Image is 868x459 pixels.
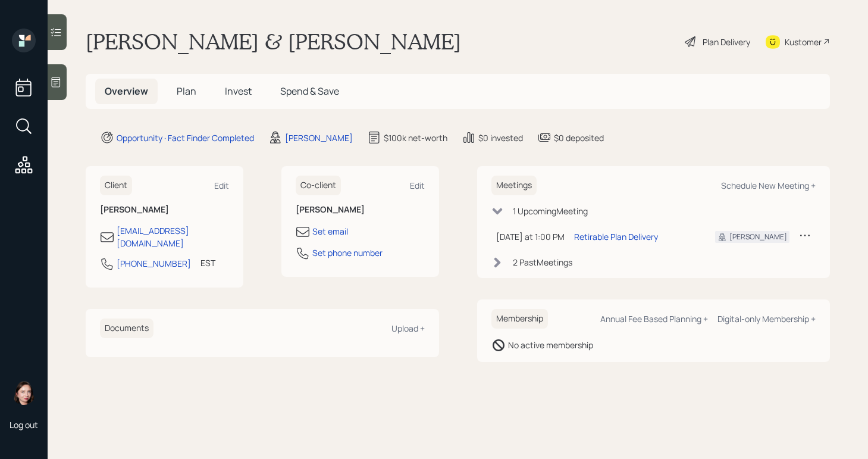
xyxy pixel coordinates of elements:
h6: Membership [491,309,548,329]
div: $0 deposited [554,132,604,144]
h6: [PERSON_NAME] [100,205,229,215]
div: No active membership [508,339,593,351]
div: 2 Past Meeting s [513,256,572,268]
span: Invest [225,85,252,98]
div: Schedule New Meeting + [721,180,816,191]
div: Log out [10,419,38,430]
h6: Meetings [491,176,537,195]
div: [DATE] at 1:00 PM [496,230,565,243]
div: $0 invested [478,132,523,144]
div: Edit [410,180,425,191]
h6: [PERSON_NAME] [296,205,425,215]
div: Set phone number [312,246,383,259]
h1: [PERSON_NAME] & [PERSON_NAME] [86,29,461,55]
h6: Co-client [296,176,341,195]
div: [PHONE_NUMBER] [117,257,191,270]
div: [PERSON_NAME] [729,232,787,242]
div: Digital-only Membership + [717,313,816,324]
div: $100k net-worth [384,132,447,144]
span: Spend & Save [280,85,339,98]
div: Plan Delivery [703,36,750,48]
div: Edit [214,180,229,191]
span: Overview [105,85,148,98]
img: aleksandra-headshot.png [12,381,36,405]
div: Annual Fee Based Planning + [600,313,708,324]
div: Upload + [391,323,425,334]
h6: Client [100,176,132,195]
div: Retirable Plan Delivery [574,230,658,243]
h6: Documents [100,319,153,338]
div: Set email [312,225,348,238]
div: [PERSON_NAME] [285,132,353,144]
div: [EMAIL_ADDRESS][DOMAIN_NAME] [117,224,229,249]
div: Kustomer [785,36,822,48]
span: Plan [177,85,196,98]
div: 1 Upcoming Meeting [513,205,588,217]
div: Opportunity · Fact Finder Completed [117,132,254,144]
div: EST [200,257,215,269]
